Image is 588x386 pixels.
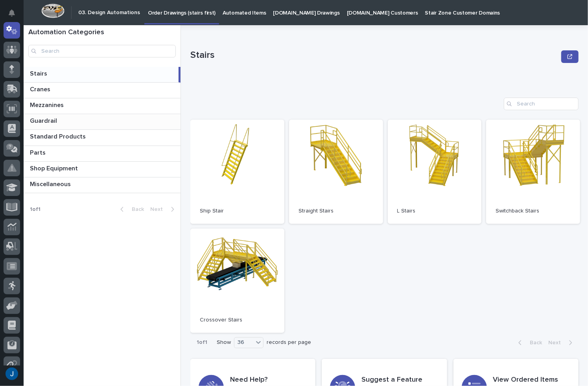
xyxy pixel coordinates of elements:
div: Notifications [10,9,20,22]
a: Crossover Stairs [190,229,284,333]
a: MezzaninesMezzanines [24,98,181,114]
input: Search [28,45,176,57]
button: Next [545,339,579,346]
p: Parts [30,148,47,157]
h1: Automation Categories [28,28,176,37]
a: PartsParts [24,146,181,162]
p: Switchback Stairs [496,208,571,214]
p: Shop Equipment [30,163,79,172]
a: StairsStairs [24,67,181,83]
a: Ship Stair [190,120,284,224]
p: L Stairs [397,208,472,214]
a: CranesCranes [24,83,181,98]
a: Shop EquipmentShop Equipment [24,162,181,177]
p: Standard Products [30,131,87,140]
p: Stairs [190,50,558,61]
button: Next [147,206,181,213]
a: GuardrailGuardrail [24,114,181,130]
a: Straight Stairs [289,120,383,224]
span: Back [127,207,144,212]
img: Workspace Logo [41,4,65,18]
p: Miscellaneous [30,179,72,188]
p: Crossover Stairs [200,317,275,323]
h2: 03. Design Automations [78,9,140,16]
button: Back [512,339,545,346]
a: MiscellaneousMiscellaneous [24,177,181,193]
p: Show [217,339,231,346]
p: records per page [267,339,311,346]
button: Notifications [4,5,20,21]
button: Back [114,206,147,213]
a: Standard ProductsStandard Products [24,130,181,146]
button: users-avatar [4,366,20,382]
span: Next [548,340,566,345]
a: Switchback Stairs [486,120,580,224]
input: Search [504,98,579,110]
h3: Need Help? [230,376,307,384]
p: 1 of 1 [190,333,214,352]
p: Ship Stair [200,208,275,214]
p: 1 of 1 [24,200,47,219]
p: Mezzanines [30,100,65,109]
span: Next [150,207,168,212]
div: 36 [234,338,253,347]
p: Cranes [30,84,52,93]
p: Straight Stairs [299,208,374,214]
h3: Suggest a Feature [361,376,439,384]
h3: View Ordered Items [493,376,570,384]
p: Stairs [30,68,49,78]
p: Guardrail [30,116,59,125]
a: L Stairs [388,120,482,224]
span: Back [525,340,542,345]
